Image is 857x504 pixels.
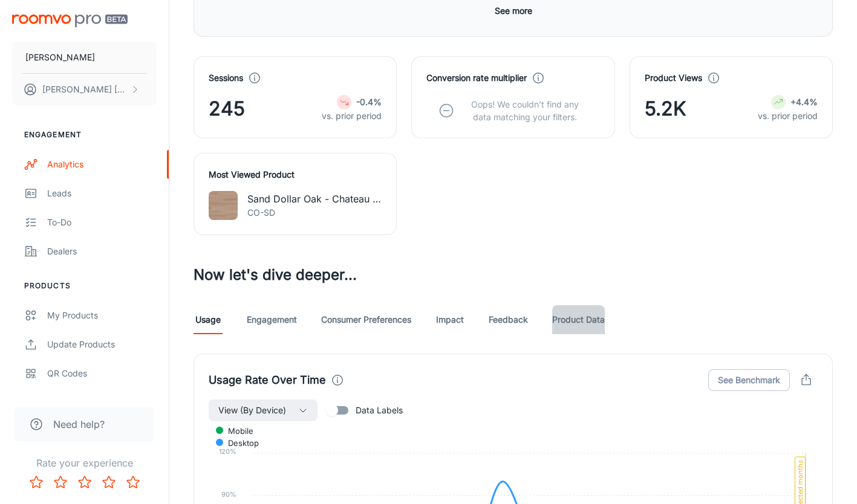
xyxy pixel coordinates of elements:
h4: Product Views [645,71,702,85]
strong: +4.4% [790,97,818,107]
a: Impact [435,305,464,334]
div: Update Products [47,338,157,351]
button: Rate 2 star [48,470,73,494]
h4: Sessions [209,71,243,85]
p: Rate your experience [10,456,159,470]
img: Sand Dollar Oak - Chateau - White Oak [209,191,238,220]
span: Data Labels [356,404,403,417]
p: CO-SD [247,206,382,219]
h4: Most Viewed Product [209,168,382,181]
button: Rate 4 star [97,470,121,494]
button: [PERSON_NAME] [12,42,157,73]
p: [PERSON_NAME] [25,51,95,64]
span: mobile [219,425,253,436]
div: My Products [47,309,157,322]
a: Feedback [489,305,528,334]
button: Rate 1 star [24,470,48,494]
span: 245 [209,94,245,123]
div: Analytics [47,158,157,171]
div: To-do [47,216,157,229]
h3: Now let's dive deeper... [194,264,833,286]
div: QR Codes [47,367,157,380]
strong: -0.4% [356,97,382,107]
tspan: 90% [221,490,236,499]
button: See Benchmark [708,369,790,391]
h4: Conversion rate multiplier [426,71,527,85]
tspan: 120% [219,447,236,456]
p: Oops! We couldn’t find any data matching your filters. [462,98,588,123]
a: Consumer Preferences [321,305,411,334]
h4: Usage Rate Over Time [209,372,326,389]
button: View (By Device) [209,399,318,421]
p: [PERSON_NAME] [PERSON_NAME] [42,83,128,96]
a: Usage [194,305,223,334]
span: 5.2K [645,94,686,123]
div: Leads [47,187,157,200]
p: vs. prior period [322,109,382,123]
button: [PERSON_NAME] [PERSON_NAME] [12,74,157,105]
span: desktop [219,438,259,448]
a: Product Data [552,305,605,334]
img: Roomvo PRO Beta [12,15,128,27]
button: Rate 3 star [73,470,97,494]
p: vs. prior period [758,109,818,123]
a: Engagement [247,305,297,334]
span: Need help? [53,417,105,431]
p: Sand Dollar Oak - Chateau - [GEOGRAPHIC_DATA] [247,192,382,206]
button: Rate 5 star [121,470,145,494]
span: View (By Device) [218,403,286,418]
div: Dealers [47,245,157,258]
